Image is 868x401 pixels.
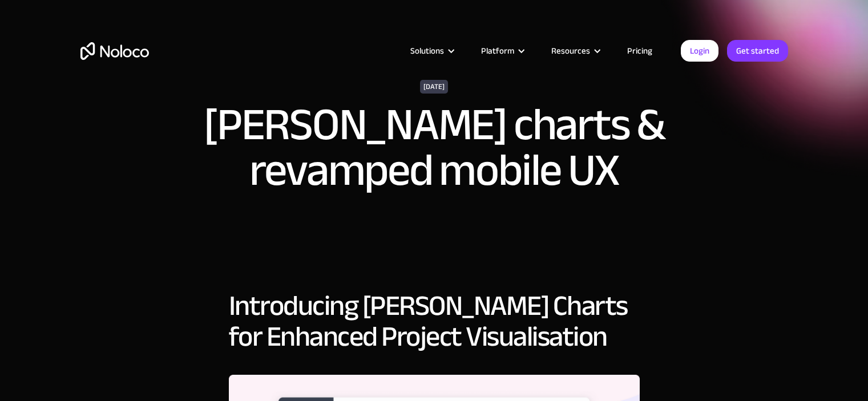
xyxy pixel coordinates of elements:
[537,43,613,58] div: Resources
[467,43,537,58] div: Platform
[229,290,640,352] h2: Introducing [PERSON_NAME] Charts for Enhanced Project Visualisation
[727,40,788,62] a: Get started
[80,42,149,60] a: home
[140,102,728,193] h1: [PERSON_NAME] charts & revamped mobile UX
[551,43,590,58] div: Resources
[681,40,718,62] a: Login
[481,43,514,58] div: Platform
[410,43,444,58] div: Solutions
[613,43,667,58] a: Pricing
[396,43,467,58] div: Solutions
